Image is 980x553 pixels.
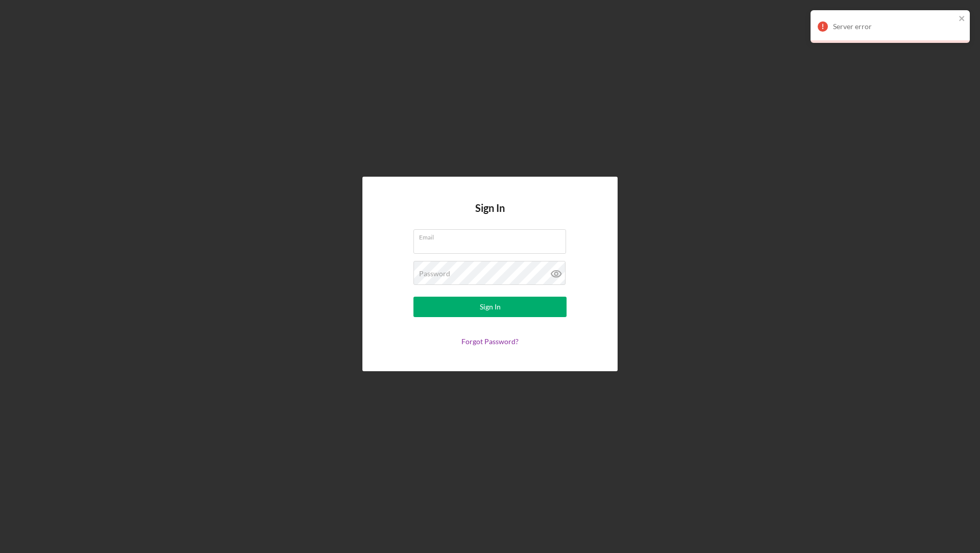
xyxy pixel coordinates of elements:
label: Email [419,230,566,241]
button: Sign In [413,297,567,317]
label: Password [419,270,450,278]
div: Server error [833,22,955,31]
h4: Sign In [475,202,505,229]
div: Sign In [480,297,501,317]
a: Forgot Password? [461,337,519,346]
button: close [959,14,966,24]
